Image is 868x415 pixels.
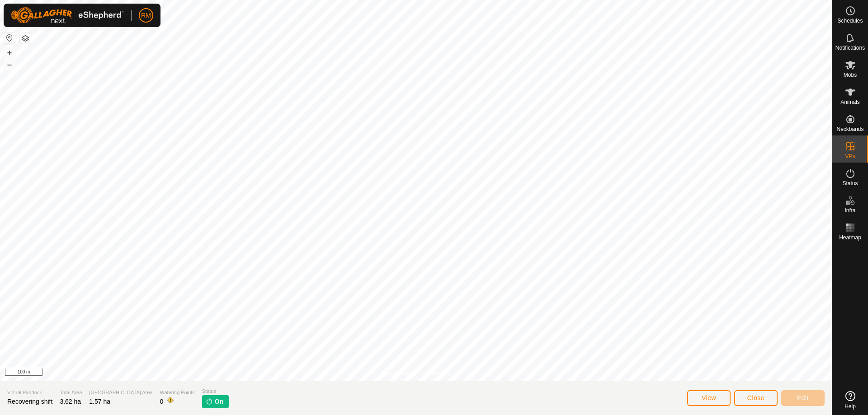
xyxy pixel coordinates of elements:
span: RM [141,11,151,20]
button: View [687,390,731,406]
span: Virtual Paddock [7,389,52,396]
span: 0 [160,398,164,405]
span: On [215,397,223,406]
span: Heatmap [839,235,861,240]
img: Gallagher Logo [11,7,124,23]
span: Status [842,181,858,186]
span: Close [747,394,764,401]
span: Help [844,404,856,409]
a: Help [832,387,868,413]
a: Contact Us [425,369,452,377]
span: Edit [797,394,809,401]
span: Animals [840,99,860,105]
span: Schedules [837,18,863,23]
span: VPs [845,154,855,159]
span: 3.62 ha [60,398,81,405]
span: Mobs [844,72,857,78]
span: View [702,394,716,401]
img: turn-on [206,398,213,405]
button: Close [734,390,778,406]
a: Privacy Policy [380,369,414,377]
span: [GEOGRAPHIC_DATA] Area [89,389,152,396]
span: Infra [844,208,855,213]
span: Notifications [835,45,865,51]
span: Recovering shift [7,398,52,405]
button: – [4,59,15,70]
span: Status [202,387,229,395]
span: Total Area [60,389,82,396]
button: Edit [781,390,825,406]
span: Neckbands [836,126,863,132]
span: 1.57 ha [89,398,110,405]
button: + [4,47,15,58]
span: Watering Points [160,389,195,396]
button: Map Layers [20,33,31,44]
button: Reset Map [4,33,15,43]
